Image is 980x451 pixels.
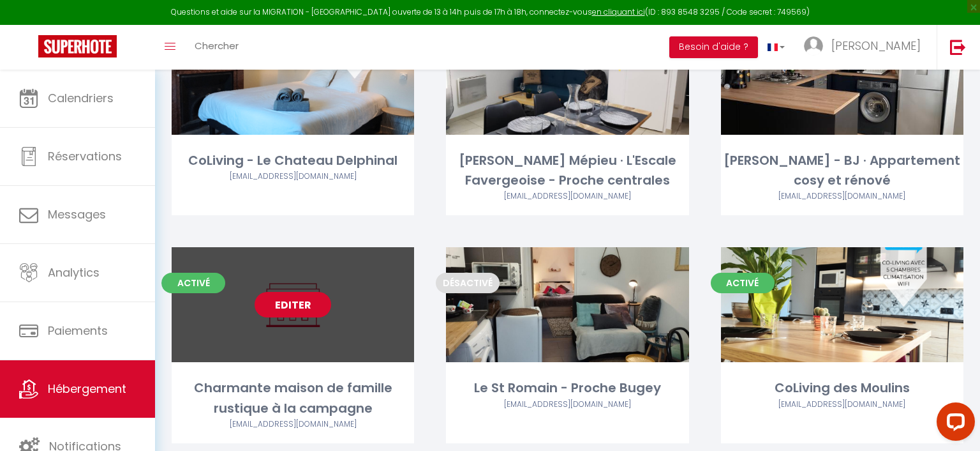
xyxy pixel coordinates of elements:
[446,190,688,203] div: Airbnb
[711,273,775,293] span: Activé
[804,65,880,90] a: Editer
[926,397,980,451] iframe: LiveChat chat widget
[721,190,963,203] div: Airbnb
[255,292,331,317] a: Editer
[950,39,966,55] img: logout
[804,36,823,56] img: ...
[831,38,921,54] span: [PERSON_NAME]
[721,151,963,191] div: [PERSON_NAME] - BJ · Appartement cosy et rénové
[48,90,114,106] span: Calendriers
[804,292,880,317] a: Editer
[48,323,108,339] span: Paiements
[446,399,688,411] div: Airbnb
[172,171,414,183] div: Airbnb
[529,292,605,317] a: Editer
[436,273,500,293] span: Désactivé
[669,36,758,58] button: Besoin d'aide ?
[48,381,126,397] span: Hébergement
[721,399,963,411] div: Airbnb
[48,264,100,280] span: Analytics
[38,35,117,57] img: Super Booking
[48,148,122,164] span: Réservations
[172,418,414,431] div: Airbnb
[48,206,106,222] span: Messages
[794,25,937,70] a: ... [PERSON_NAME]
[172,378,414,418] div: Charmante maison de famille rustique à la campagne
[721,378,963,398] div: CoLiving des Moulins
[446,151,688,191] div: [PERSON_NAME] Mépieu · L'Escale Favergeoise - Proche centrales
[185,25,248,70] a: Chercher
[161,273,225,293] span: Activé
[529,65,605,90] a: Editer
[446,378,688,398] div: Le St Romain - Proche Bugey
[195,39,239,52] span: Chercher
[592,6,645,17] a: en cliquant ici
[172,151,414,171] div: CoLiving - Le Chateau Delphinal
[255,65,331,90] a: Editer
